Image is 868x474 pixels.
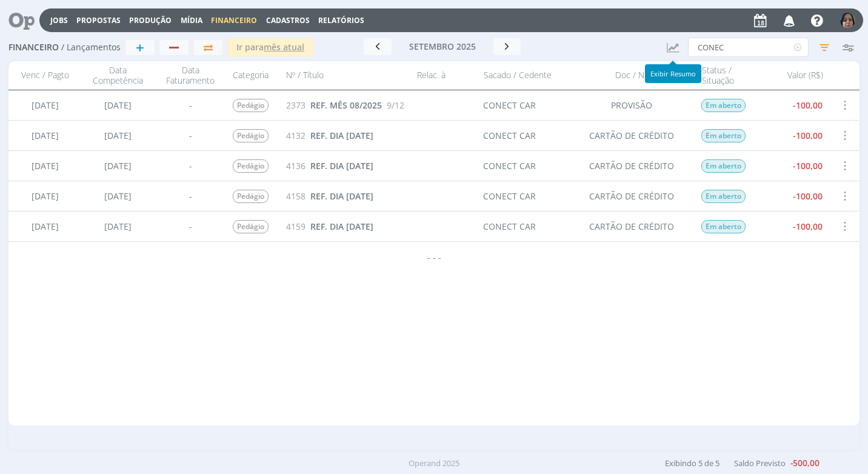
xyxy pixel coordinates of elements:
[266,15,310,25] span: Cadastros
[286,129,305,142] span: 4132
[286,70,324,81] span: Nº / Título
[756,65,829,86] div: Valor (R$)
[233,220,269,233] span: Pedágio
[756,121,829,150] div: -100,00
[387,99,404,112] span: 9/12
[81,65,154,86] div: Data Competência
[484,220,536,233] div: CONECT CAR
[310,99,382,112] a: REF. MÊS 08/2025
[569,65,696,86] div: Doc / NF
[73,16,124,25] button: Propostas
[154,121,227,150] div: -
[569,151,696,181] div: CARTÃO DE CRÉDITO
[569,90,696,120] div: PROVISÃO
[696,65,756,86] div: Status / Situação
[8,212,81,241] div: [DATE]
[484,159,536,172] div: CONECT CAR
[484,190,536,202] div: CONECT CAR
[790,457,820,469] b: -500,00
[702,220,746,233] span: Em aberto
[81,212,154,241] div: [DATE]
[154,181,227,211] div: -
[125,40,155,55] button: +
[756,151,829,181] div: -100,00
[81,151,154,181] div: [DATE]
[8,42,59,53] span: Financeiro
[569,181,696,211] div: CARTÃO DE CRÉDITO
[310,190,373,202] span: REF. DIA [DATE]
[8,121,81,150] div: [DATE]
[264,41,304,53] u: mês atual
[286,159,305,172] span: 4136
[484,129,536,142] div: CONECT CAR
[702,99,746,112] span: Em aberto
[211,15,257,25] span: Financeiro
[81,90,154,120] div: [DATE]
[233,99,269,112] span: Pedágio
[840,10,856,31] button: 6
[688,38,809,57] input: Busca
[61,42,121,53] span: / Lançamentos
[8,151,81,181] div: [DATE]
[310,190,373,202] a: REF. DIA [DATE]
[262,16,313,25] button: Cadastros
[50,15,68,25] a: Jobs
[227,38,313,56] button: Ir paramês atual
[665,458,719,469] span: Exibindo 5 de 5
[129,15,172,25] a: Produção
[227,65,281,86] div: Categoria
[181,15,202,25] a: Mídia
[233,190,269,203] span: Pedágio
[702,159,746,173] span: Em aberto
[8,90,81,120] div: [DATE]
[233,159,269,173] span: Pedágio
[840,13,855,28] img: 6
[8,65,81,86] div: Venc / Pagto
[76,15,121,25] a: Propostas
[310,220,373,233] a: REF. DIA [DATE]
[47,16,72,25] button: Jobs
[8,242,859,272] div: - - -
[484,99,536,112] div: CONECT CAR
[310,129,373,142] a: REF. DIA [DATE]
[478,65,569,86] div: Sacado / Cedente
[569,121,696,150] div: CARTÃO DE CRÉDITO
[207,16,261,25] button: Financeiro
[411,65,478,86] div: Relac. à
[154,212,227,241] div: -
[310,221,373,232] span: REF. DIA [DATE]
[756,90,829,120] div: -100,00
[310,99,382,111] span: REF. MÊS 08/2025
[154,65,227,86] div: Data Faturamento
[233,129,269,142] span: Pedágio
[125,16,175,25] button: Produção
[310,130,373,141] span: REF. DIA [DATE]
[756,181,829,211] div: -100,00
[136,40,144,55] span: +
[286,190,305,202] span: 4158
[177,16,206,25] button: Mídia
[734,458,786,469] span: Saldo Previsto
[286,220,305,233] span: 4159
[154,151,227,181] div: -
[756,212,829,241] div: -100,00
[81,121,154,150] div: [DATE]
[702,129,746,142] span: Em aberto
[318,15,364,25] a: Relatórios
[315,16,368,25] button: Relatórios
[569,212,696,241] div: CARTÃO DE CRÉDITO
[409,41,476,52] span: setembro 2025
[310,159,373,172] a: REF. DIA [DATE]
[392,38,493,55] button: setembro 2025
[702,190,746,203] span: Em aberto
[286,99,305,112] span: 2373
[154,90,227,120] div: -
[81,181,154,211] div: [DATE]
[645,64,701,83] div: Exibir Resumo
[310,160,373,172] span: REF. DIA [DATE]
[8,181,81,211] div: [DATE]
